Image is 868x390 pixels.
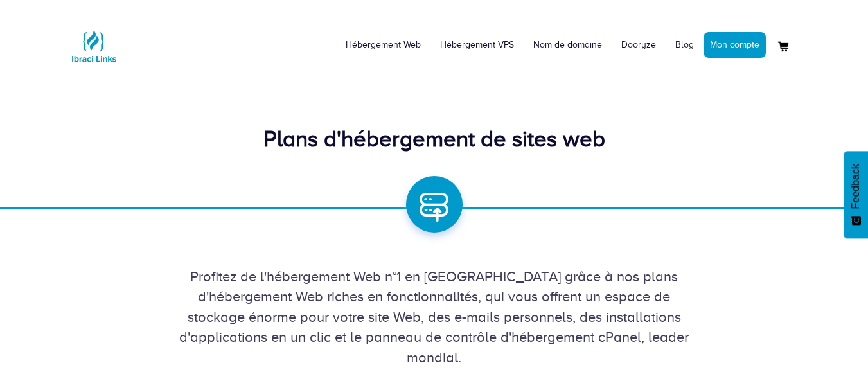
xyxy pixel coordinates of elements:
[612,26,666,64] a: Dooryze
[844,151,868,238] button: Feedback - Afficher l’enquête
[704,32,766,58] a: Mon compte
[666,26,704,64] a: Blog
[336,26,430,64] a: Hébergement Web
[524,26,612,64] a: Nom de domaine
[430,26,524,64] a: Hébergement VPS
[68,21,120,72] img: Logo Ibraci Links
[850,164,862,209] span: Feedback
[68,10,120,72] a: Logo Ibraci Links
[68,267,801,368] div: Profitez de l'hébergement Web n°1 en [GEOGRAPHIC_DATA] grâce à nos plans d'hébergement Web riches...
[68,123,801,155] div: Plans d'hébergement de sites web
